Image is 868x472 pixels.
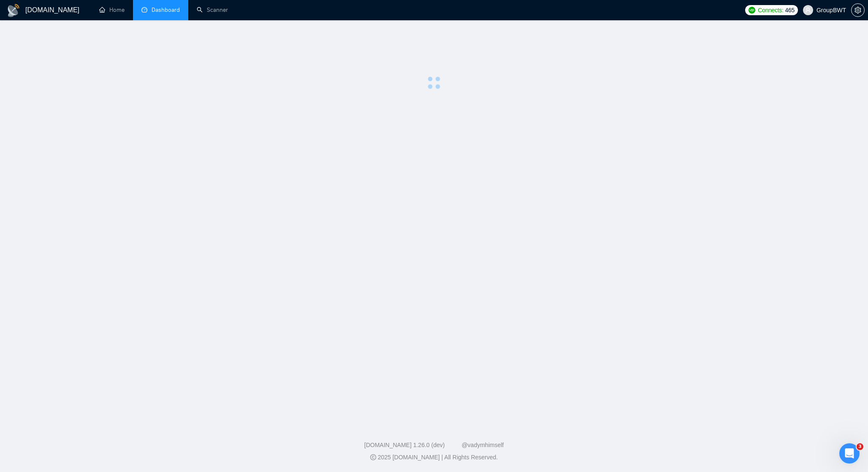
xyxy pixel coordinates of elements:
button: setting [851,3,865,17]
div: 2025 [DOMAIN_NAME] | All Rights Reserved. [7,453,861,462]
img: upwork-logo.png [749,7,755,14]
iframe: Intercom live chat [839,443,860,464]
a: searchScanner [197,6,228,14]
img: logo [7,4,20,17]
a: setting [851,7,865,14]
a: homeHome [99,6,125,14]
a: @vadymhimself [461,442,504,448]
a: [DOMAIN_NAME] 1.26.0 (dev) [364,442,445,448]
span: dashboard [141,7,147,13]
span: 465 [785,5,795,15]
span: 3 [857,443,863,450]
span: setting [852,7,864,14]
span: Connects: [758,5,783,15]
span: copyright [370,454,376,460]
span: Dashboard [152,6,180,14]
span: user [805,7,811,13]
